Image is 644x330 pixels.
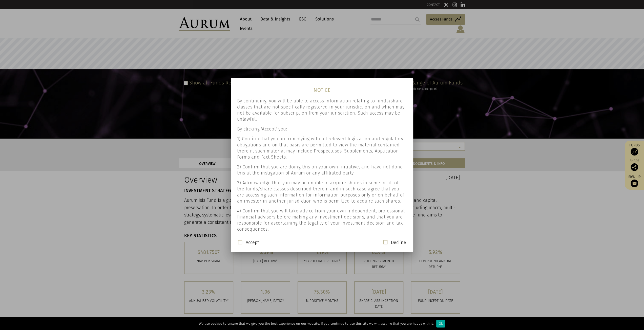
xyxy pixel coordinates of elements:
[237,98,407,122] p: By continuing, you will be able to access information relating to funds/share classes that are no...
[246,239,259,246] label: Accept
[237,126,407,132] p: By clicking 'Accept' you:
[627,159,641,171] div: Share
[237,180,407,204] p: 3) Acknowledge that you may be unable to acquire shares in some or all of the funds/share classes...
[237,136,407,160] p: 1) Confirm that you are complying with all relevant legislation and regulatory obligations and on...
[631,163,638,171] img: Share this post
[436,320,445,327] div: Ok
[631,148,638,156] img: Access Funds
[627,143,641,156] a: Funds
[231,82,413,94] h1: NOTICE
[237,164,407,176] p: 2) Confirm that you are doing this on your own initiative, and have not done this at the instigat...
[391,239,406,246] label: Decline
[237,208,407,232] p: 4) Confirm that you will take advice from your own independent, professional financial advisers b...
[627,175,641,187] a: Sign up
[631,180,638,187] img: Sign up to our newsletter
